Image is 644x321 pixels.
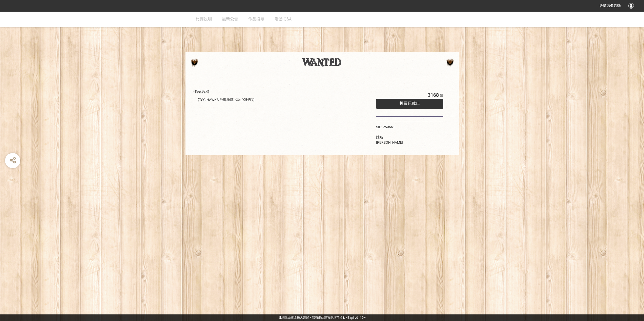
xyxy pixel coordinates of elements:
span: 作品投票 [248,17,264,21]
span: 比賽說明 [196,17,212,21]
div: [PERSON_NAME] [376,140,444,145]
div: 【TSG HAWKS 台鋼雄鷹《雄心壯志》】 [196,97,361,103]
span: 可洽 LINE: [279,316,366,319]
span: 收藏這個活動 [599,4,621,8]
span: 最新公告 [222,17,238,21]
iframe: Line It Share [422,125,498,162]
iframe: Facebook Share [399,125,424,130]
span: 活動 Q&A [275,17,292,21]
a: 作品投票 [248,12,264,27]
span: 票 [440,93,443,97]
a: @irv0112w [350,316,366,319]
a: 活動 Q&A [275,12,292,27]
span: 作品名稱 [193,89,209,94]
a: 此網站由獎金獵人建置，若有網站建置需求 [279,316,336,319]
span: 姓名 [376,135,383,139]
span: SID: 259661 [376,125,395,129]
span: 投票已截止 [400,101,420,106]
a: 最新公告 [222,12,238,27]
a: 比賽說明 [196,12,212,27]
span: 3168 [428,92,439,98]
